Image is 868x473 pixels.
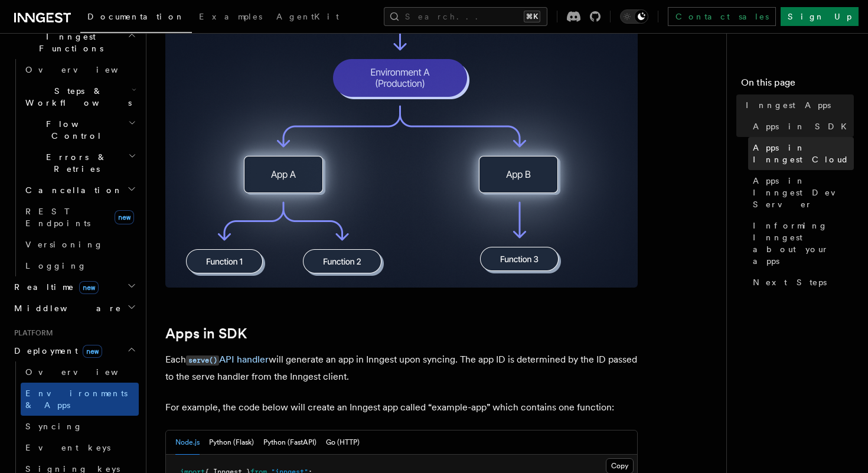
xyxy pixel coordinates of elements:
[186,355,219,366] code: serve()
[21,361,139,383] a: Overview
[25,422,83,431] span: Syncing
[87,12,185,21] span: Documentation
[21,146,139,180] button: Errors & Retries
[753,276,827,288] span: Next Steps
[384,7,547,26] button: Search...⌘K
[25,261,87,270] span: Logging
[263,430,316,455] button: Python (FastAPI)
[748,170,854,215] a: Apps in Inngest Dev Server
[21,118,128,142] span: Flow Control
[9,276,139,298] button: Realtimenew
[9,31,128,54] span: Inngest Functions
[165,399,638,416] p: For example, the code below will create an Inngest app called “example-app” which contains one fu...
[21,255,139,276] a: Logging
[21,180,139,201] button: Cancellation
[115,210,134,224] span: new
[753,120,854,132] span: Apps in SDK
[781,7,859,26] a: Sign Up
[748,116,854,137] a: Apps in SDK
[753,142,854,165] span: Apps in Inngest Cloud
[9,59,139,276] div: Inngest Functions
[620,9,648,24] button: Toggle dark mode
[209,430,254,455] button: Python (Flask)
[524,11,540,22] kbd: ⌘K
[748,137,854,170] a: Apps in Inngest Cloud
[21,59,139,80] a: Overview
[9,345,102,357] span: Deployment
[25,65,147,74] span: Overview
[276,12,339,21] span: AgentKit
[21,113,139,146] button: Flow Control
[748,215,854,272] a: Informing Inngest about your apps
[21,383,139,416] a: Environments & Apps
[25,240,103,249] span: Versioning
[741,94,854,116] a: Inngest Apps
[25,389,128,410] span: Environments & Apps
[21,184,123,196] span: Cancellation
[9,26,139,59] button: Inngest Functions
[326,430,360,455] button: Go (HTTP)
[186,354,269,365] a: serve()API handler
[21,416,139,437] a: Syncing
[79,281,99,294] span: new
[175,430,200,455] button: Node.js
[269,4,346,32] a: AgentKit
[9,302,122,314] span: Middleware
[192,4,269,32] a: Examples
[9,281,99,293] span: Realtime
[199,12,262,21] span: Examples
[21,437,139,458] a: Event keys
[746,99,831,111] span: Inngest Apps
[25,207,90,228] span: REST Endpoints
[21,80,139,113] button: Steps & Workflows
[753,220,854,267] span: Informing Inngest about your apps
[9,298,139,319] button: Middleware
[9,340,139,361] button: Deploymentnew
[25,443,110,452] span: Event keys
[83,345,102,358] span: new
[21,201,139,234] a: REST Endpointsnew
[741,76,854,94] h4: On this page
[668,7,776,26] a: Contact sales
[165,351,638,385] p: Each will generate an app in Inngest upon syncing. The app ID is determined by the ID passed to t...
[9,328,53,338] span: Platform
[748,272,854,293] a: Next Steps
[25,367,147,377] span: Overview
[80,4,192,33] a: Documentation
[753,175,854,210] span: Apps in Inngest Dev Server
[21,151,128,175] span: Errors & Retries
[165,325,247,342] a: Apps in SDK
[21,85,132,109] span: Steps & Workflows
[21,234,139,255] a: Versioning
